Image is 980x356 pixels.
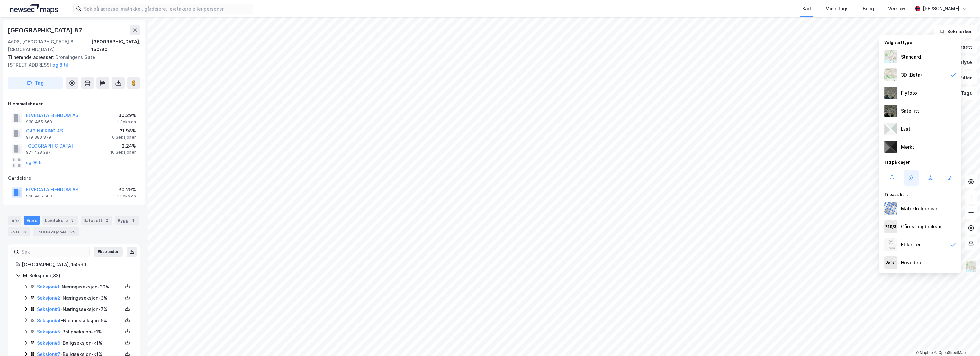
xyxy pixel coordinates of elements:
[947,71,977,84] button: Filter
[901,259,924,267] div: Hovedeier
[802,5,811,13] div: Kart
[20,229,28,235] div: 89
[26,135,51,140] div: 919 383 879
[948,325,980,356] iframe: Chat Widget
[884,123,897,135] img: luj3wr1y2y3+OchiMxRmMxRlscgabnMEmZ7DJGWxyBpucwSZnsMkZbHIGm5zBJmewyRlscgabnMEmZ7DJGWxyBpucwSZnsMkZ...
[916,351,933,355] a: Mapbox
[8,216,21,225] div: Info
[948,325,980,356] div: Kontrollprogram for chat
[8,77,63,89] button: Tag
[81,216,112,225] div: Datasett
[901,53,921,61] div: Standard
[901,125,910,133] div: Lyst
[117,119,136,124] div: 1 Seksjon
[8,54,55,60] span: Tilhørende adresser:
[37,294,122,302] div: - Næringsseksjon - 3%
[26,150,51,155] div: 971 428 287
[26,119,52,124] div: 930 455 660
[37,317,122,324] div: - Næringsseksjon - 5%
[8,25,84,35] div: [GEOGRAPHIC_DATA] 87
[884,68,897,81] img: Z
[91,38,140,53] div: [GEOGRAPHIC_DATA], 150/90
[42,216,78,225] div: Leietakere
[879,188,961,200] div: Tilpass kart
[37,306,60,312] a: Seksjon#3
[8,100,140,108] div: Hjemmelshaver
[888,5,905,13] div: Verktøy
[29,272,132,279] div: Seksjoner ( 83 )
[934,25,977,38] button: Bokmerker
[863,5,874,13] div: Bolig
[901,107,919,115] div: Satellitt
[26,194,52,199] div: 930 455 660
[112,127,136,135] div: 21.98%
[37,283,122,291] div: - Næringsseksjon - 30%
[37,340,60,346] a: Seksjon#6
[901,71,922,79] div: 3D (Beta)
[965,260,977,273] img: Z
[33,227,79,236] div: Transaksjoner
[117,194,136,199] div: 1 Seksjon
[117,186,136,194] div: 30.29%
[37,306,122,313] div: - Næringsseksjon - 7%
[37,329,60,334] a: Seksjon#5
[37,318,61,323] a: Seksjon#4
[112,135,136,140] div: 6 Seksjoner
[8,174,140,182] div: Gårdeiere
[37,284,59,289] a: Seksjon#1
[901,223,942,231] div: Gårds- og bruksnr.
[10,4,58,14] img: logo.a4113a55bc3d86da70a041830d287a7e.svg
[884,256,897,269] img: majorOwner.b5e170eddb5c04bfeeff.jpeg
[115,216,139,225] div: Bygg
[901,89,917,97] div: Flyfoto
[94,247,123,257] button: Ekspander
[901,241,921,249] div: Etiketter
[884,202,897,215] img: cadastreBorders.cfe08de4b5ddd52a10de.jpeg
[24,216,40,225] div: Eiere
[901,205,939,213] div: Matrikkelgrenser
[19,247,89,257] input: Søk
[8,53,135,69] div: Dronningens Gate [STREET_ADDRESS]
[68,229,76,235] div: 175
[879,36,961,48] div: Velg karttype
[884,50,897,63] img: Z
[69,217,76,224] div: 8
[923,5,959,13] div: [PERSON_NAME]
[884,238,897,251] img: Z
[81,4,253,14] input: Søk på adresse, matrikkel, gårdeiere, leietakere eller personer
[103,217,110,224] div: 2
[884,105,897,117] img: 9k=
[130,217,136,224] div: 1
[884,141,897,153] img: nCdM7BzjoCAAAAAElFTkSuQmCC
[110,142,136,150] div: 2.24%
[117,112,136,119] div: 30.29%
[901,143,914,151] div: Mørkt
[825,5,849,13] div: Mine Tags
[884,87,897,99] img: Z
[22,261,132,269] div: [GEOGRAPHIC_DATA], 150/90
[8,227,30,236] div: ESG
[110,150,136,155] div: 10 Seksjoner
[948,87,977,100] button: Tags
[879,156,961,168] div: Tid på dagen
[37,295,60,301] a: Seksjon#2
[934,351,966,355] a: OpenStreetMap
[884,220,897,233] img: cadastreKeys.547ab17ec502f5a4ef2b.jpeg
[8,38,91,53] div: 4608, [GEOGRAPHIC_DATA] S, [GEOGRAPHIC_DATA]
[37,328,122,336] div: - Boligseksjon - <1%
[37,339,122,347] div: - Boligseksjon - <1%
